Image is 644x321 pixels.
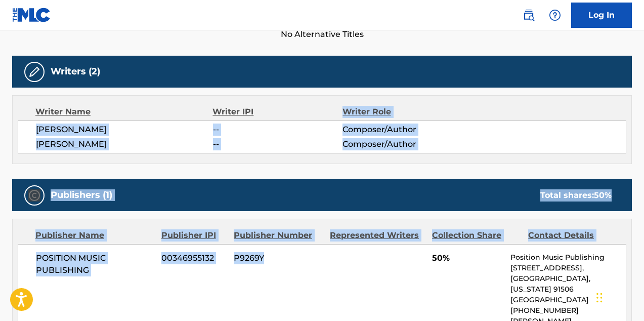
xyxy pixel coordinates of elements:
div: Publisher IPI [161,229,226,242]
span: P9269Y [234,252,322,264]
span: -- [213,138,343,150]
div: Publisher Name [35,229,154,242]
p: [GEOGRAPHIC_DATA], [US_STATE] 91506 [510,273,626,295]
div: Contact Details [528,229,617,242]
span: Composer/Author [342,138,460,150]
div: Help [545,5,565,25]
iframe: Chat Widget [593,272,644,321]
p: [GEOGRAPHIC_DATA] [510,295,626,305]
h5: Publishers (1) [51,189,112,201]
a: Log In [571,3,632,28]
img: Publishers [28,189,40,202]
span: POSITION MUSIC PUBLISHING [36,252,154,276]
img: Writers [28,66,40,78]
div: Total shares: [540,189,612,202]
span: 50% [432,252,503,264]
div: Writer Role [342,106,461,118]
span: [PERSON_NAME] [36,138,213,150]
div: Writer IPI [212,106,342,118]
span: [PERSON_NAME] [36,124,213,136]
p: [STREET_ADDRESS], [510,263,626,273]
span: 50 % [594,190,612,200]
img: search [523,9,535,21]
div: Represented Writers [330,229,424,242]
p: [PHONE_NUMBER] [510,305,626,316]
span: -- [213,124,343,136]
div: Writer Name [35,106,212,118]
span: Composer/Author [342,124,460,136]
h5: Writers (2) [51,66,100,77]
div: Drag [596,283,603,313]
div: Collection Share [432,229,521,242]
div: Publisher Number [234,229,322,242]
img: MLC Logo [12,8,51,22]
a: Public Search [519,5,539,25]
span: 00346955132 [161,252,226,264]
span: No Alternative Titles [12,28,632,41]
img: help [549,9,561,21]
p: Position Music Publishing [510,252,626,263]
